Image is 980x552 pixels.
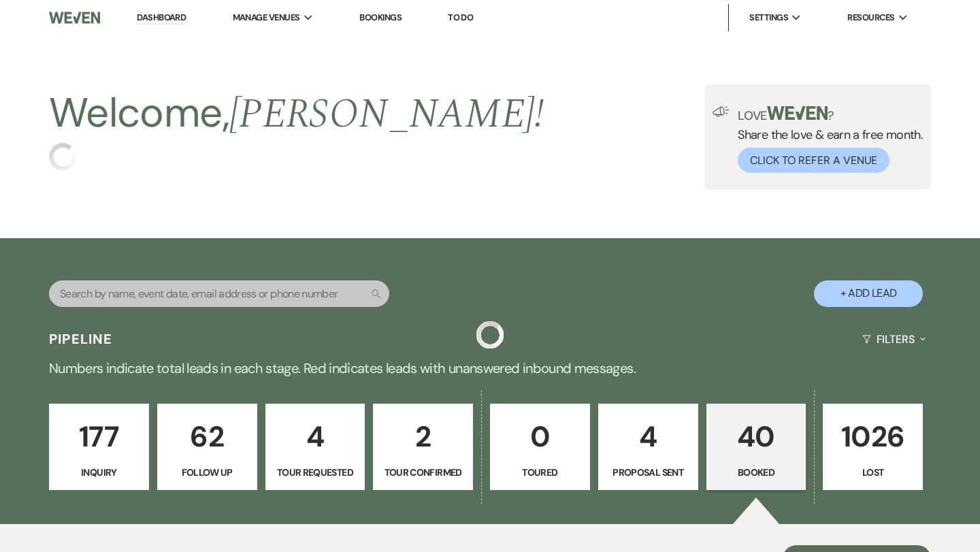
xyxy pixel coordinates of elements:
p: 2 [382,414,464,459]
button: Filters [857,321,931,357]
a: 0Toured [490,404,590,491]
a: Dashboard [137,12,186,25]
button: + Add Lead [814,280,923,307]
h3: Pipeline [49,329,113,348]
p: 177 [58,414,140,459]
img: loading spinner [49,143,76,170]
a: Bookings [359,12,402,23]
input: Search by name, event date, email address or phone number [49,280,389,307]
p: Lost [832,465,914,480]
a: 4Tour Requested [265,404,365,491]
div: Share the love & earn a free month. [730,106,923,173]
p: 62 [166,414,248,459]
a: 177Inquiry [49,404,149,491]
img: weven-logo-green.svg [767,106,828,120]
img: loud-speaker-illustration.svg [713,106,730,117]
p: 40 [715,414,798,459]
p: 4 [607,414,689,459]
p: 4 [274,414,357,459]
p: 0 [499,414,581,459]
span: Settings [749,11,788,25]
p: Tour Requested [274,465,357,480]
p: Toured [499,465,581,480]
span: [PERSON_NAME] ! [229,83,544,146]
span: Manage Venues [233,11,300,25]
h2: Welcome, [49,84,544,143]
button: Click to Refer a Venue [738,148,889,173]
a: To Do [448,12,473,23]
p: Proposal Sent [607,465,689,480]
img: loading spinner [476,321,504,348]
a: 2Tour Confirmed [373,404,473,491]
img: Weven Logo [49,3,100,32]
span: Resources [847,11,894,25]
p: Inquiry [58,465,140,480]
a: 62Follow Up [157,404,257,491]
p: Love ? [738,106,923,122]
a: 40Booked [706,404,806,491]
p: Booked [715,465,798,480]
p: Follow Up [166,465,248,480]
p: Tour Confirmed [382,465,464,480]
p: 1026 [832,414,914,459]
a: 4Proposal Sent [598,404,698,491]
a: 1026Lost [823,404,923,491]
